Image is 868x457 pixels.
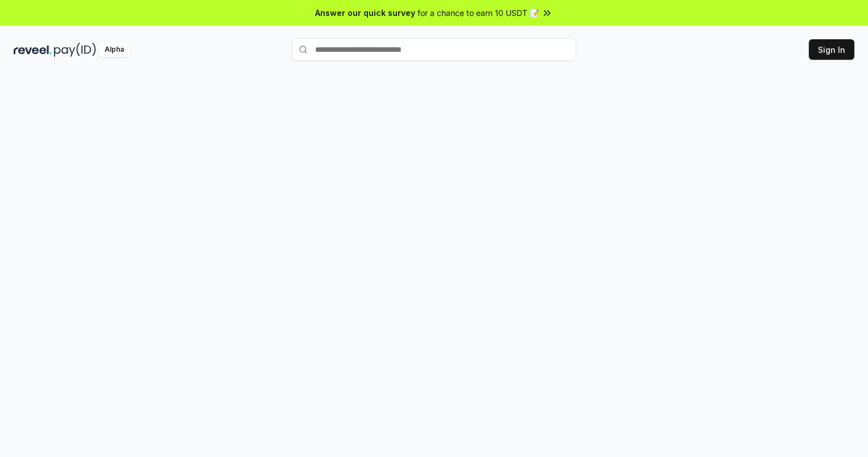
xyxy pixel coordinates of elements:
div: Alpha [98,43,130,57]
span: for a chance to earn 10 USDT 📝 [418,7,539,19]
span: Answer our quick survey [315,7,415,19]
button: Sign In [809,39,854,60]
img: reveel_dark [14,43,52,57]
img: pay_id [54,43,96,57]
